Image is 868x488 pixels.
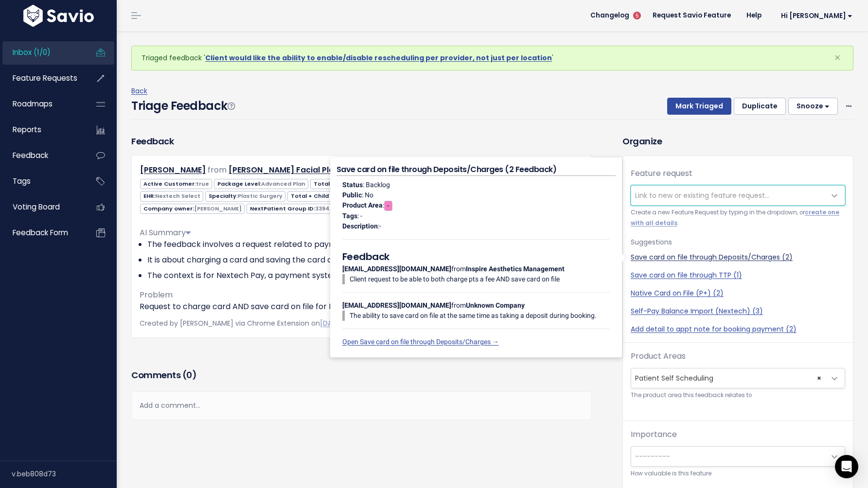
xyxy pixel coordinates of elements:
[342,222,378,230] strong: Description
[834,50,841,66] span: ×
[247,204,337,214] span: NextPatient Group ID:
[140,289,173,300] span: Problem
[631,469,845,479] small: How valuable is this feature
[131,86,147,96] a: Back
[147,270,584,281] li: The context is for Nextech Pay, a payment system.
[817,368,821,388] span: ×
[350,274,610,284] p: Client request to be able to both charge pts a fee AND save card on file
[140,179,212,189] span: Active Customer:
[631,209,839,227] a: create one with all details
[140,164,206,175] a: [PERSON_NAME]
[205,53,552,63] a: Client would like the ability to enable/disable rescheduling per provider, not just per location
[315,205,335,212] span: 3394.0
[622,135,853,148] h3: Organize
[342,201,383,209] strong: Product Area
[147,239,584,250] li: The feedback involves a request related to payment processing.
[140,318,448,328] span: Created by [PERSON_NAME] via Chrome Extension on |
[342,265,451,273] strong: [EMAIL_ADDRESS][DOMAIN_NAME]
[635,191,769,200] span: Link to new or existing feature request...
[337,176,616,351] div: : Backlog : No : : - : from from
[342,301,451,309] strong: [EMAIL_ADDRESS][DOMAIN_NAME]
[645,8,739,23] a: Request Savio Feature
[140,191,203,201] span: EHR:
[13,99,53,109] span: Roadmaps
[131,391,592,420] div: Add a comment...
[2,67,81,89] a: Feature Requests
[261,180,305,188] span: Advanced Plan
[155,192,200,200] span: Nextech Select
[667,98,731,115] button: Mark Triaged
[2,170,81,192] a: Tags
[140,204,245,214] span: Company owner:
[229,164,382,175] a: [PERSON_NAME] Facial Plastic Surgery
[631,324,845,334] a: Add detail to appt note for booking payment (2)
[214,179,308,189] span: Package Level:
[13,47,51,57] span: Inbox (1/0)
[631,252,845,262] a: Save card on file through Deposits/Charges (2)
[631,368,825,388] span: Patient Self Scheduling
[631,306,845,316] a: Self-Pay Balance Import (Nextech) (3)
[310,179,411,189] span: Total open deal value:
[379,222,381,230] span: -
[631,429,677,440] label: Importance
[13,202,60,212] span: Voting Board
[739,8,769,23] a: Help
[13,227,68,238] span: Feedback form
[631,236,845,248] p: Suggestions
[2,119,81,141] a: Reports
[631,368,845,388] span: Patient Self Scheduling
[2,93,81,115] a: Roadmaps
[2,222,81,244] a: Feedback form
[196,180,209,188] span: true
[342,181,363,189] strong: Status
[13,150,48,160] span: Feedback
[835,455,858,478] div: Open Intercom Messenger
[824,46,850,70] button: Close
[13,73,77,83] span: Feature Requests
[13,124,41,135] span: Reports
[635,452,670,461] span: ---------
[631,390,845,401] small: The product area this feedback relates to
[2,144,81,167] a: Feedback
[631,168,692,179] label: Feature request
[342,191,362,199] strong: Public
[287,191,378,201] span: Total + Child Revenue:
[2,196,81,218] a: Voting Board
[788,98,838,115] button: Snooze
[350,311,610,321] p: The ability to save card on file at the same time as taking a deposit during booking.
[131,46,853,70] div: Triaged feedback ' '
[194,205,242,212] span: [PERSON_NAME]
[769,8,860,23] a: Hi [PERSON_NAME]
[342,338,499,346] a: Open Save card on file through Deposits/Charges →
[320,318,376,328] a: [DATE] 9:34 a.m.
[337,164,616,176] h4: Save card on file through Deposits/Charges (2 Feedback)
[2,41,81,64] a: Inbox (1/0)
[208,164,227,175] span: from
[781,12,852,19] span: Hi [PERSON_NAME]
[21,5,96,27] img: logo-white.9d6f32f41409.svg
[631,270,845,280] a: Save card on file through TTP (1)
[466,301,525,309] strong: Unknown Company
[140,301,584,313] p: Request to charge card AND save card on file for Nextech Pay
[631,208,845,228] small: Create a new Feature Request by typing in the dropdown, or .
[631,288,845,298] a: Native Card on File (P+) (2)
[205,191,285,201] span: Specialty:
[131,368,592,382] h3: Comments ( )
[147,254,584,266] li: It is about charging a card and saving the card on file.
[734,98,786,115] button: Duplicate
[131,135,174,148] h3: Feedback
[466,265,565,273] strong: Inspire Aesthetics Management
[342,249,610,264] h5: Feedback
[631,350,686,362] label: Product Areas
[238,192,283,200] span: Plastic Surgery
[140,227,191,238] span: AI Summary
[590,12,629,19] span: Changelog
[12,461,117,487] div: v.beb808d73
[633,12,641,19] span: 5
[384,201,392,211] span: -
[13,176,31,186] span: Tags
[131,97,234,115] h4: Triage Feedback
[342,212,357,220] strong: Tags
[186,369,192,381] span: 0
